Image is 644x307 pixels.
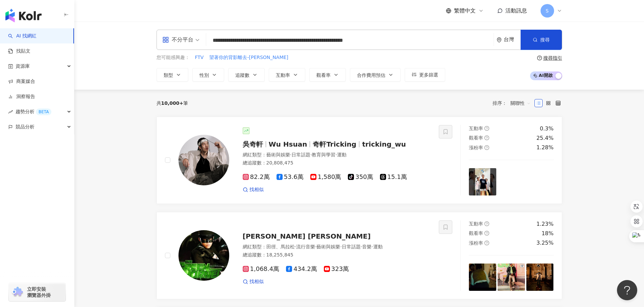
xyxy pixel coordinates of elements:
span: question-circle [484,145,489,150]
span: question-circle [484,241,489,245]
button: 搜尋 [521,30,562,50]
span: 82.2萬 [243,174,270,181]
span: 您可能感興趣： [157,54,190,61]
span: 流行音樂 [296,244,315,249]
a: searchAI 找網紅 [8,33,37,39]
button: 望著你的背影離去-[PERSON_NAME] [209,54,288,61]
span: 音樂 [362,244,372,249]
span: question-circle [484,221,489,226]
button: 更多篩選 [405,68,445,82]
img: post-image [526,264,554,291]
span: 漲粉率 [469,240,483,246]
span: 10,000+ [161,100,184,106]
span: · [372,244,373,249]
span: 互動率 [469,221,483,226]
div: 不分平台 [162,34,193,45]
span: 434.2萬 [286,266,317,273]
span: 性別 [199,72,209,78]
div: 18% [542,230,554,237]
a: 商案媒合 [8,78,35,85]
img: post-image [498,168,525,195]
button: 性別 [192,68,224,82]
div: 台灣 [504,37,521,42]
span: 奇軒Tricking [313,140,356,148]
button: FTV [195,54,204,61]
span: 日常話題 [342,244,361,249]
a: 找相似 [243,186,264,193]
span: 田徑、馬拉松 [266,244,295,249]
span: question-circle [484,231,489,236]
span: tricking_wu [362,140,406,148]
span: 資源庫 [16,59,30,74]
span: 323萬 [324,266,349,273]
span: · [315,244,316,249]
img: post-image [469,168,496,195]
span: appstore [162,36,169,43]
span: [PERSON_NAME] [PERSON_NAME] [243,232,371,240]
button: 合作費用預估 [350,68,401,82]
span: · [310,152,312,157]
span: 漲粉率 [469,145,483,150]
span: · [335,152,337,157]
span: 互動率 [469,126,483,131]
span: 日常話題 [291,152,310,157]
span: question-circle [537,56,542,60]
button: 觀看率 [309,68,346,82]
span: 運動 [337,152,347,157]
span: 運動 [373,244,383,249]
a: KOL Avatar[PERSON_NAME] [PERSON_NAME]網紅類型：田徑、馬拉松·流行音樂·藝術與娛樂·日常話題·音樂·運動總追蹤數：18,255,8451,068.4萬434.... [157,212,562,299]
span: 立即安裝 瀏覽器外掛 [27,286,51,298]
span: 搜尋 [540,37,550,42]
span: 互動率 [276,72,290,78]
span: 53.6萬 [277,174,304,181]
span: 找相似 [249,278,264,285]
span: 1,580萬 [310,174,341,181]
a: 洞察報告 [8,93,35,100]
button: 追蹤數 [228,68,265,82]
div: 0.3% [540,125,554,132]
span: 更多篩選 [419,72,438,78]
span: 觀看率 [316,72,331,78]
div: 共 筆 [157,100,188,106]
span: 觀看率 [469,231,483,236]
span: 活動訊息 [505,7,527,14]
a: 找相似 [243,278,264,285]
span: 合作費用預估 [357,72,385,78]
div: 網紅類型 ： [243,152,431,158]
img: post-image [469,264,496,291]
span: question-circle [484,135,489,140]
span: · [340,244,341,249]
div: 3.25% [536,239,554,247]
span: rise [8,110,13,114]
span: 1,068.4萬 [243,266,280,273]
span: 350萬 [348,174,373,181]
span: 繁體中文 [454,7,476,14]
span: 15.1萬 [380,174,407,181]
span: environment [497,37,502,42]
span: Wu Hsuan [269,140,307,148]
iframe: Help Scout Beacon - Open [617,280,637,300]
img: post-image [498,264,525,291]
img: chrome extension [11,287,24,298]
span: 教育與學習 [312,152,335,157]
div: 25.4% [536,134,554,142]
img: KOL Avatar [178,135,229,185]
span: 觀看率 [469,135,483,141]
span: S [546,7,549,14]
div: 排序： [493,98,534,109]
span: 藝術與娛樂 [266,152,290,157]
button: 類型 [157,68,188,82]
span: · [290,152,291,157]
div: 搜尋指引 [543,55,562,61]
img: logo [5,9,42,22]
a: chrome extension立即安裝 瀏覽器外掛 [9,283,66,301]
div: 總追蹤數 ： 20,808,475 [243,160,431,166]
img: KOL Avatar [178,230,229,281]
span: 趨勢分析 [16,104,51,119]
div: 總追蹤數 ： 18,255,845 [243,252,431,258]
div: BETA [36,109,51,115]
span: question-circle [484,126,489,131]
div: 1.23% [536,220,554,228]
